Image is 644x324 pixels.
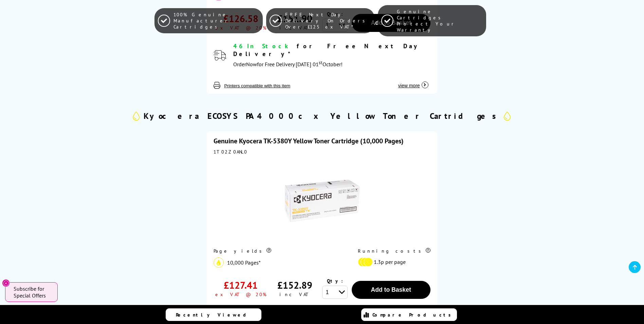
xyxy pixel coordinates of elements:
span: Compare Products [372,312,455,318]
span: Subscribe for Special Offers [14,285,51,299]
div: £152.89 [277,279,312,291]
span: Genuine Cartridges Protect Your Warranty [397,8,483,33]
sup: st [319,59,323,65]
span: 100% Genuine Manufacturer Cartridges [173,12,259,30]
button: view more [396,76,430,89]
li: 1.3p per page [358,257,427,267]
span: FREE Next Day Delivery On Orders Over £125 ex VAT* [285,12,371,30]
div: Running costs [358,248,430,254]
div: modal_delivery [233,42,430,69]
div: inc VAT [279,291,310,298]
span: for Free Next Day Delivery* [233,42,420,58]
span: Recently Viewed [176,312,253,318]
div: ex VAT @ 20% [215,291,266,298]
a: Compare Products [361,308,457,321]
div: £127.41 [224,279,258,291]
button: Printers compatible with this item [222,83,292,89]
span: 10,000 Pages* [227,259,261,266]
div: 1T02Z0ANL0 [214,149,430,155]
img: Kyocera TK-5380Y Yellow Toner Cartridge (10,000 Pages) [280,158,365,243]
span: view more [398,83,420,88]
img: yellow_icon.svg [214,257,224,268]
span: Qty: [327,278,343,284]
span: Order for Free Delivery [DATE] 01 October! [233,61,343,68]
button: Add to Basket [352,281,430,299]
div: Page yields [214,248,344,254]
a: Recently Viewed [166,308,261,321]
button: Close [2,279,10,287]
span: 46 In Stock [233,42,291,50]
span: Now [246,61,257,68]
span: Add to Basket [371,286,411,293]
h2: Kyocera ECOSYS PA4000cx Yellow Toner Cartridges [144,111,500,121]
a: Genuine Kyocera TK-5380Y Yellow Toner Cartridge (10,000 Pages) [214,137,404,145]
